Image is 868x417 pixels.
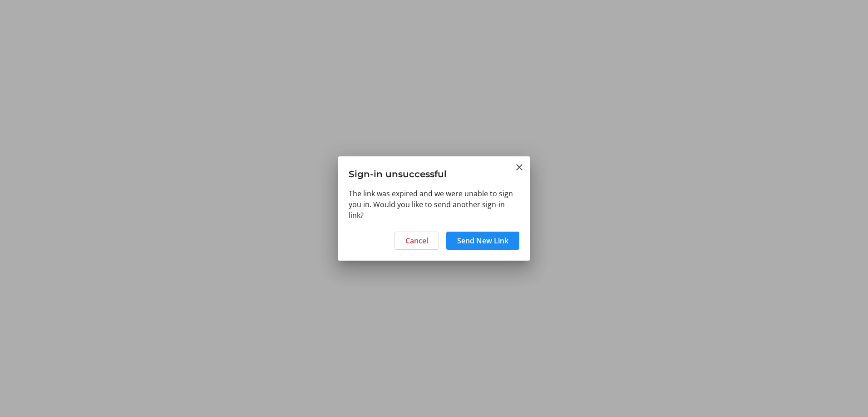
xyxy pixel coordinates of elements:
[338,156,530,188] h3: Sign-in unsuccessful
[457,235,508,246] span: Send New Link
[405,235,428,246] span: Cancel
[338,188,530,226] div: The link was expired and we were unable to sign you in. Would you like to send another sign-in link?
[395,232,439,250] button: Cancel
[446,232,519,250] button: Send New Link
[514,162,525,173] button: Close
